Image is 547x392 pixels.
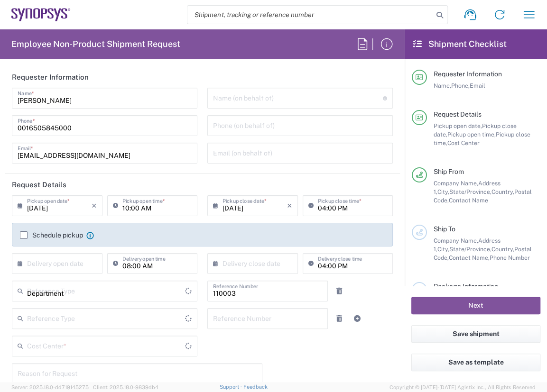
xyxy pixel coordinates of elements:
[92,198,97,213] i: ×
[434,283,498,290] span: Package Information
[491,188,514,195] span: Country,
[434,70,502,78] span: Requester Information
[470,82,485,89] span: Email
[411,354,540,371] button: Save as template
[451,82,470,89] span: Phone,
[434,110,482,118] span: Request Details
[434,180,478,187] span: Company Name,
[413,38,507,50] h2: Shipment Checklist
[491,246,514,253] span: Country,
[434,122,482,129] span: Pickup open date,
[434,225,455,233] span: Ship To
[437,188,449,195] span: City,
[287,198,292,213] i: ×
[490,254,530,261] span: Phone Number
[220,384,243,390] a: Support
[20,231,83,239] label: Schedule pickup
[411,297,540,314] button: Next
[11,384,89,390] span: Server: 2025.18.0-dd719145275
[449,197,488,204] span: Contact Name
[434,237,478,244] span: Company Name,
[447,139,480,146] span: Cost Center
[93,384,158,390] span: Client: 2025.18.0-9839db4
[243,384,267,390] a: Feedback
[333,312,346,325] a: Remove Reference
[187,6,433,24] input: Shipment, tracking or reference number
[434,168,464,175] span: Ship From
[434,82,451,89] span: Name,
[449,188,491,195] span: State/Province,
[12,180,66,190] h2: Request Details
[411,325,540,343] button: Save shipment
[12,73,89,82] h2: Requester Information
[351,312,364,325] a: Add Reference
[437,246,449,253] span: City,
[447,131,496,138] span: Pickup open time,
[449,254,490,261] span: Contact Name,
[449,246,491,253] span: State/Province,
[389,383,536,392] span: Copyright © [DATE]-[DATE] Agistix Inc., All Rights Reserved
[333,284,346,298] a: Remove Reference
[11,38,180,50] h2: Employee Non-Product Shipment Request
